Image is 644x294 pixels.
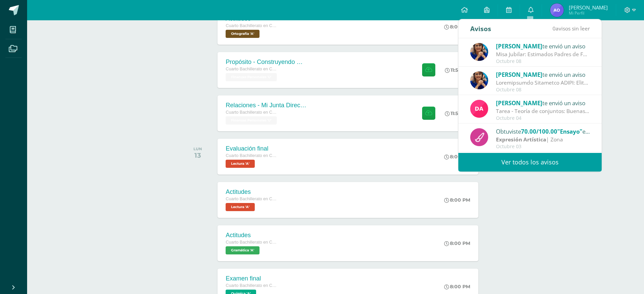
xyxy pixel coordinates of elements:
span: [PERSON_NAME] [496,99,542,107]
span: Cuarto Bachillerato en CCLL en Computacion [226,67,276,71]
div: Octubre 04 [496,115,590,121]
div: Propósito - Construyendo Mi Legado [226,59,307,66]
strong: Expresión Artística [496,136,546,143]
span: Lectura 'A' [226,203,255,211]
div: te envió un aviso [496,70,590,79]
span: Cuarto Bachillerato en CCLL en Computacion [226,110,276,115]
span: Cuarto Bachillerato en CCLL en Computacion [226,283,276,288]
span: Cuarto Bachillerato en CCLL en Computacion [226,153,276,158]
div: Tarea - Teoría de conjuntos: Buenas noches estimados estudiantes. En su plataforma ya se encuentr... [496,107,590,115]
img: 5d6f35d558c486632aab3bda9a330e6b.png [470,71,488,89]
span: 70.00/100.00 [521,128,557,135]
div: Octubre 03 [496,144,590,150]
div: Avisos [470,19,491,38]
img: 5d6f35d558c486632aab3bda9a330e6b.png [470,43,488,61]
span: [PERSON_NAME] [496,42,542,50]
span: Finanzas Personales 'U' [226,73,277,81]
span: "Ensayo" [557,128,582,135]
img: 429b44335496247a7f21bc3e38013c17.png [550,3,564,17]
span: 0 [553,25,556,32]
div: LUN [193,146,202,151]
div: Misa Jubilar: Estimados Padres de Familia de Cuarto Primaria hasta Quinto Bachillerato: Bendicion... [496,50,590,58]
div: Examen final [226,275,276,282]
div: Evaluación final [226,145,276,152]
div: Indicaciones Excursión IRTRA: Guatemala, 07 de octubre de 2025 Estimados Padres de Familia: De an... [496,79,590,87]
div: Obtuviste en [496,127,590,136]
div: Relaciones - Mi Junta Directiva Personal [226,102,307,109]
div: Octubre 08 [496,87,590,93]
span: [PERSON_NAME] [569,4,608,11]
div: te envió un aviso [496,98,590,107]
div: Actitudes [226,188,276,196]
span: Gramática 'A' [226,246,259,254]
span: Cuarto Bachillerato en CCLL en Computacion [226,240,276,245]
div: Octubre 08 [496,59,590,64]
a: Ver todos los avisos [458,153,602,172]
div: 8:00 PM [444,284,470,290]
div: 8:00 PM [444,240,470,246]
span: Lectura 'A' [226,160,255,168]
div: Actitudes [226,232,276,239]
div: 8:00 PM [444,154,470,160]
div: | Zona [496,136,590,143]
div: 8:00 PM [444,197,470,203]
div: te envió un aviso [496,42,590,50]
span: avisos sin leer [553,25,590,32]
img: 7fc3c4835503b9285f8a1afc2c295d5e.png [470,100,488,118]
span: Cuarto Bachillerato en CCLL en Computacion [226,197,276,201]
span: [PERSON_NAME] [496,71,542,78]
span: Finanzas Personales 'U' [226,116,277,125]
div: 8:00 PM [444,24,470,30]
span: Cuarto Bachillerato en CCLL en Computacion [226,23,276,28]
span: Mi Perfil [569,10,608,16]
span: Ortografía 'A' [226,30,259,38]
div: 11:59 PM [445,67,470,73]
div: 11:59 PM [445,110,470,116]
div: 13 [193,151,202,159]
